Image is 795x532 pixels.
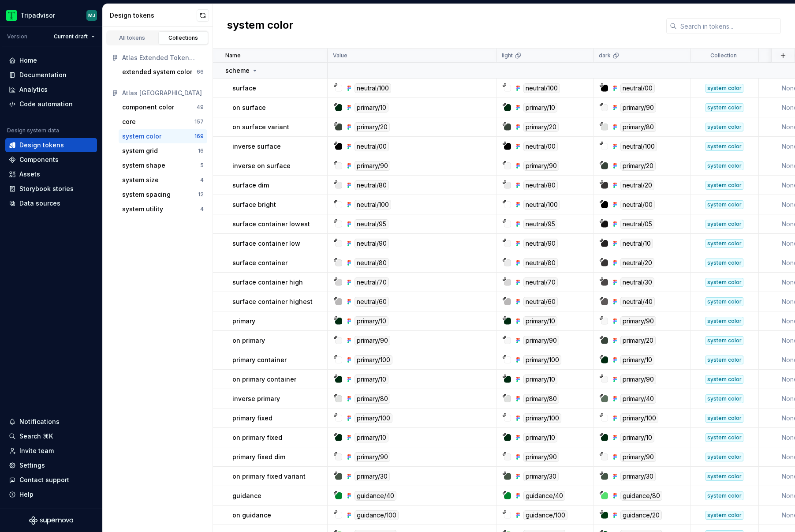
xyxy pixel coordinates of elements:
div: neutral/80 [355,258,389,268]
div: primary/100 [355,355,392,365]
div: primary/100 [620,413,658,423]
div: system color [705,161,743,170]
div: system color [705,220,743,229]
div: Version [7,33,27,40]
div: Notifications [19,417,60,426]
div: primary/30 [620,472,656,481]
div: Collections [161,34,205,41]
div: system size [122,176,159,184]
div: Assets [19,170,40,179]
p: inverse on surface [232,161,291,170]
div: primary/90 [355,161,390,171]
div: component color [122,103,174,112]
div: extended system color [122,67,192,76]
div: primary/100 [355,413,392,423]
div: system color [705,453,743,461]
div: system color [705,200,743,209]
div: neutral/05 [620,219,654,229]
svg: Supernova Logo [29,516,73,525]
div: neutral/70 [355,277,389,287]
div: Help [19,490,34,499]
div: primary/10 [523,316,557,326]
button: system utility4 [119,202,207,216]
a: Invite team [5,444,97,458]
button: extended system color66 [119,65,207,79]
p: surface container highest [232,297,313,306]
div: primary/10 [355,433,388,442]
div: primary/30 [523,472,559,481]
p: Collection [710,52,737,59]
div: Atlas Extended Token Library [122,53,204,62]
div: primary/90 [523,336,559,345]
a: Data sources [5,196,97,210]
div: Storybook stories [19,184,74,193]
p: on guidance [232,511,271,520]
div: 4 [200,176,204,184]
div: guidance/100 [523,510,567,520]
p: surface [232,84,256,93]
p: on surface [232,103,266,112]
div: system color [122,132,161,141]
p: primary [232,317,255,326]
div: primary/20 [355,122,390,132]
div: system spacing [122,190,171,199]
div: system color [705,336,743,345]
div: 66 [197,68,204,75]
div: primary/10 [620,433,654,442]
div: neutral/100 [355,200,391,210]
div: Code automation [19,100,73,109]
div: 16 [198,147,204,154]
button: system size4 [119,173,207,187]
a: Components [5,153,97,167]
div: Tripadvisor [20,11,55,20]
p: on primary [232,336,265,345]
div: primary/90 [355,452,390,462]
button: Contact support [5,473,97,487]
div: primary/90 [355,336,390,345]
button: Search ⌘K [5,429,97,443]
button: component color49 [119,100,207,114]
a: Design tokens [5,138,97,152]
p: on surface variant [232,123,289,131]
div: primary/30 [355,472,390,481]
p: surface container lowest [232,220,310,229]
p: inverse surface [232,142,281,151]
div: system color [705,472,743,481]
div: All tokens [110,34,154,41]
h2: system color [227,18,293,34]
div: neutral/100 [523,200,560,210]
div: neutral/60 [355,297,389,307]
div: primary/10 [620,355,654,365]
button: core157 [119,115,207,129]
div: primary/80 [523,394,559,404]
div: guidance/40 [355,491,396,501]
div: neutral/95 [523,219,557,229]
div: primary/10 [355,316,388,326]
div: neutral/00 [620,200,655,210]
div: system grid [122,146,158,155]
button: TripadvisorMJ [2,6,101,25]
div: system color [705,356,743,364]
div: 49 [197,104,204,111]
div: system color [705,317,743,326]
div: neutral/20 [620,258,654,268]
input: Search in tokens... [677,18,781,34]
div: neutral/00 [523,142,558,151]
div: neutral/100 [620,142,657,151]
div: neutral/60 [523,297,558,307]
div: Design tokens [19,141,64,150]
p: surface container [232,259,287,267]
p: primary container [232,356,287,364]
div: neutral/00 [620,83,655,93]
a: Code automation [5,97,97,111]
button: system spacing12 [119,187,207,202]
div: MJ [88,12,95,19]
div: system color [705,433,743,442]
div: primary/10 [355,375,388,384]
p: primary fixed [232,414,272,423]
button: Current draft [50,30,99,43]
p: dark [599,52,611,59]
a: system shape5 [119,158,207,172]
